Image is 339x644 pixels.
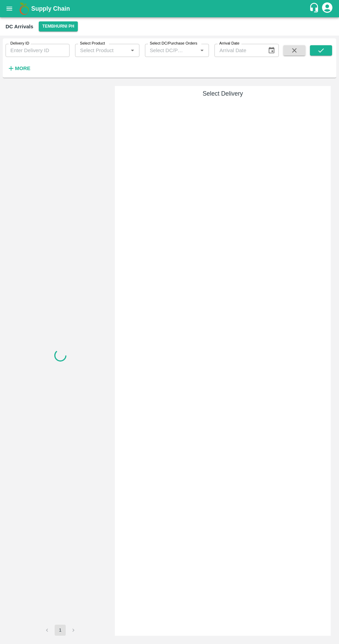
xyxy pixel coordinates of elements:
[77,46,126,55] input: Select Product
[118,89,328,98] h6: Select Delivery
[15,66,30,71] strong: More
[6,44,70,57] input: Enter Delivery ID
[1,1,17,17] button: open drawer
[40,625,80,636] nav: pagination navigation
[10,41,29,46] label: Delivery ID
[198,46,207,55] button: Open
[309,2,321,15] div: customer-support
[128,46,137,55] button: Open
[150,41,197,46] label: Select DC/Purchase Orders
[321,1,333,16] div: account of current user
[31,4,309,13] a: Supply Chain
[6,22,33,31] div: DC Arrivals
[214,44,262,57] input: Arrival Date
[80,41,105,46] label: Select Product
[55,625,66,636] button: page 1
[31,5,70,12] b: Supply Chain
[265,44,278,57] button: Choose date
[17,2,31,16] img: logo
[147,46,186,55] input: Select DC/Purchase Orders
[219,41,239,46] label: Arrival Date
[6,63,32,74] button: More
[39,21,77,31] button: Select DC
